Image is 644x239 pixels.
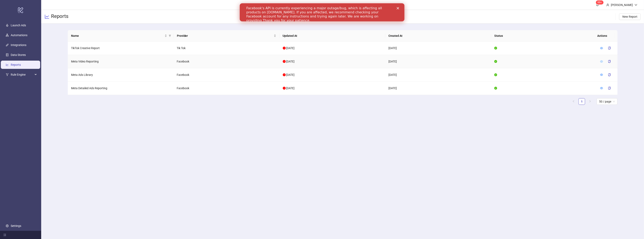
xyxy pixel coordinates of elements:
[283,60,286,63] span: exclamation-circle
[587,98,593,105] button: right
[608,47,611,50] span: copy
[635,3,637,6] span: down
[6,73,9,76] span: fork
[174,68,279,82] td: Facebook
[587,98,593,105] li: Next Page
[11,63,21,66] a: Reports
[596,3,599,6] span: bell
[609,3,635,7] div: [PERSON_NAME]
[605,58,614,65] button: copy
[279,30,385,42] th: Updated At
[286,46,295,50] span: [DATE]
[174,82,279,95] td: Facebook
[385,68,491,82] td: [DATE]
[608,73,611,76] span: copy
[385,55,491,68] td: [DATE]
[599,98,615,105] span: 50 / page
[605,45,614,51] button: copy
[283,73,286,76] span: exclamation-circle
[596,0,604,5] sup: 653
[11,43,26,47] a: Integrations
[174,55,279,68] td: Facebook
[68,68,174,82] td: Meta Ads Library
[68,55,174,68] td: Meta Video Reporting
[3,233,6,236] span: menu-fold
[572,100,575,103] span: left
[68,30,174,42] th: Name
[494,60,497,63] span: check-circle
[168,33,172,39] span: filter
[494,87,497,90] span: check-circle
[283,47,286,50] span: exclamation-circle
[283,87,286,90] span: exclamation-circle
[169,35,171,37] span: filter
[286,87,295,90] span: [DATE]
[286,60,295,63] span: [DATE]
[68,82,174,95] td: Meta Detailed Ads Reporting
[11,70,33,79] span: Rule Engine
[157,4,161,6] div: Close
[570,98,577,105] button: left
[44,14,49,19] span: line-chart
[605,72,614,78] button: copy
[240,3,404,21] iframe: Intercom live chat banner
[11,24,26,27] a: Launch Ads
[385,30,491,42] th: Created At
[286,73,295,76] span: [DATE]
[68,42,174,55] td: TikTok Creative Report
[177,33,273,38] span: Provider
[608,60,611,63] span: copy
[622,15,637,18] span: New Report
[11,33,27,37] a: Automations
[494,73,497,76] span: check-circle
[600,87,603,90] a: eye
[608,87,611,90] span: copy
[51,13,68,20] h3: Reports
[600,73,603,76] a: eye
[606,3,609,6] span: user
[494,47,497,50] span: check-circle
[597,98,617,105] div: Page Size
[600,73,603,76] span: eye
[579,98,585,105] li: 1
[619,13,641,20] button: New Report
[600,60,603,63] a: eye
[579,98,585,105] a: 1
[11,53,26,57] a: Data Stores
[7,3,152,19] div: Facebook's API is currently experiencing a major outage/bug, which is affecting all products on [...
[600,87,603,90] span: eye
[491,30,597,42] th: Status
[570,98,577,105] li: Previous Page
[11,224,21,227] a: Settings
[385,82,491,95] td: [DATE]
[589,100,591,103] span: right
[600,46,603,50] a: eye
[174,42,279,55] td: Tik Tok
[605,85,614,91] button: copy
[600,60,603,63] span: eye
[594,30,615,42] th: Actions
[600,47,603,50] span: eye
[385,42,491,55] td: [DATE]
[71,33,164,38] span: Name
[174,30,279,42] th: Provider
